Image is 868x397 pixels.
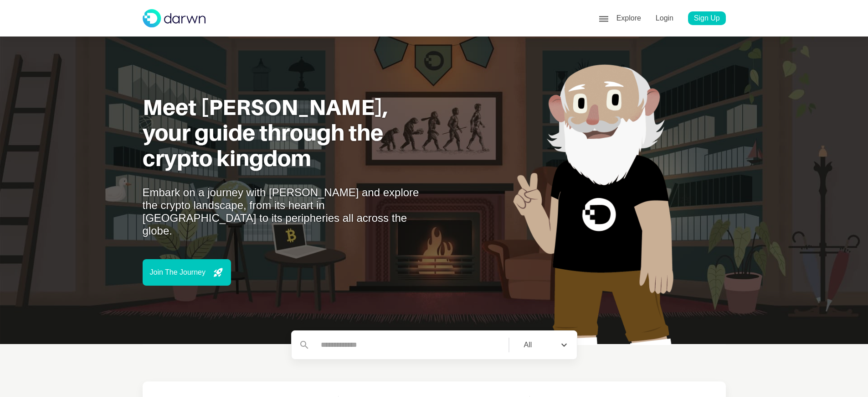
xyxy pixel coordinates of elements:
p: Embark on a journey with [PERSON_NAME] and explore the crypto landscape, from its heart in [GEOGR... [143,186,434,237]
a: Join The Journey [143,259,726,286]
p: Explore [615,11,642,26]
p: Login [654,11,675,26]
div: All [524,341,532,349]
a: Sign Up [688,11,726,26]
a: Login [648,11,681,26]
h1: Meet [PERSON_NAME], your guide through the crypto kingdom [143,95,434,172]
p: Join The Journey [150,268,205,277]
